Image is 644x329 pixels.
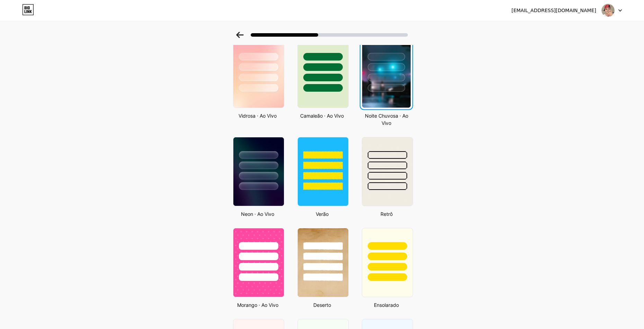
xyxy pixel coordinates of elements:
[295,301,349,309] div: Deserto
[231,301,284,309] div: Morango · Ao Vivo
[601,4,615,17] img: Neto Santos
[360,210,413,218] div: Retrô
[360,301,413,309] div: Ensolarado
[511,7,596,14] div: [EMAIL_ADDRESS][DOMAIN_NAME]
[295,210,349,218] div: Verão
[231,210,284,218] div: Neon · Ao Vivo
[360,112,413,127] div: Noite Chuvosa · Ao Vivo
[295,112,349,119] div: Camaleão · Ao Vivo
[231,112,284,119] div: Vidrosa · Ao Vivo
